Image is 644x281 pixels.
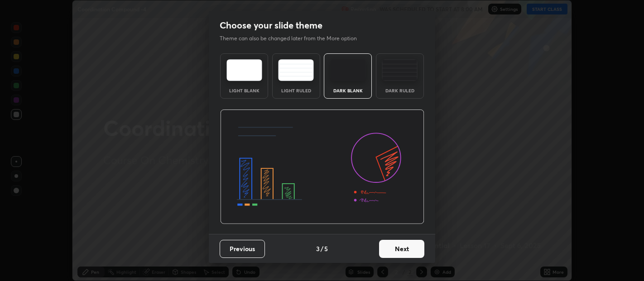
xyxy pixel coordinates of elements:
img: darkThemeBanner.d06ce4a2.svg [220,110,424,224]
img: lightRuledTheme.5fabf969.svg [278,59,314,81]
button: Next [379,240,424,258]
img: darkTheme.f0cc69e5.svg [330,59,366,81]
div: Light Ruled [278,88,314,93]
div: Dark Ruled [382,88,418,93]
h4: 3 [316,244,320,253]
img: darkRuledTheme.de295e13.svg [382,59,418,81]
p: Theme can also be changed later from the More option [220,34,366,43]
h4: / [321,244,323,253]
h4: 5 [324,244,328,253]
img: lightTheme.e5ed3b09.svg [226,59,262,81]
button: Previous [220,240,265,258]
div: Light Blank [226,88,262,93]
h2: Choose your slide theme [220,19,322,31]
div: Dark Blank [330,88,366,93]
